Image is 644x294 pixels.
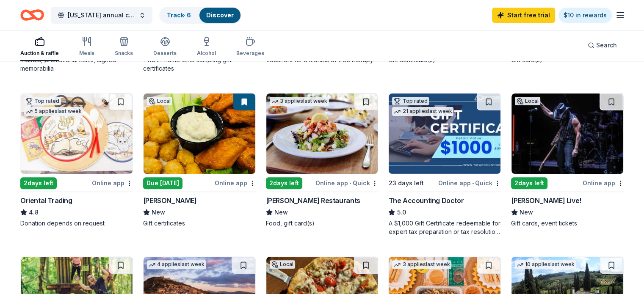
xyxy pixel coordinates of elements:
div: Food, gift card(s) [266,219,379,228]
div: Top rated [24,97,61,105]
div: Two in-home wine sampling gift certificates [143,56,256,73]
div: Tickets, promotional items, signed memorabilia [20,56,133,73]
a: Image for Muldoon'sLocalDue [DATE]Online app[PERSON_NAME]NewGift certificates [143,93,256,228]
div: Auction & raffle [20,50,59,57]
button: Meals [79,33,94,61]
div: Top rated [392,97,429,105]
div: Desserts [153,50,177,57]
div: Gift certificates [143,219,256,228]
button: Search [581,37,624,54]
a: Home [20,5,44,25]
a: Discover [206,11,234,19]
div: Online app [583,178,624,188]
a: $10 in rewards [558,8,612,23]
button: [US_STATE] annual conference [51,7,152,24]
div: Oriental Trading [20,195,72,206]
img: Image for The Accounting Doctor [389,93,500,174]
div: Online app [215,178,256,188]
div: 2 days left [511,177,547,189]
span: New [274,207,288,217]
div: 5 applies last week [24,107,83,116]
div: Online app Quick [315,178,378,188]
div: Meals [79,50,94,57]
button: Auction & raffle [20,33,59,61]
a: Track· 6 [167,11,191,19]
div: [PERSON_NAME] [143,195,197,206]
button: Alcohol [197,33,216,61]
span: 4.8 [29,207,39,217]
button: Track· 6Discover [159,7,241,24]
div: Alcohol [197,50,216,57]
div: 4 applies last week [147,260,206,269]
span: New [152,207,165,217]
div: Online app [92,178,133,188]
button: Snacks [115,33,133,61]
div: Donation depends on request [20,219,133,228]
div: Snacks [115,50,133,57]
button: Beverages [236,33,264,61]
span: Search [596,40,617,50]
a: Image for Hendricks Live!Local2days leftOnline app[PERSON_NAME] Live!NewGift cards, event tickets [511,93,624,228]
a: Image for Oriental TradingTop rated5 applieslast week2days leftOnline appOriental Trading4.8Donat... [20,93,133,228]
div: 3 applies last week [270,97,329,106]
div: 2 days left [20,177,57,189]
div: Due [DATE] [143,177,182,189]
div: 3 applies last week [392,260,451,269]
div: [PERSON_NAME] Restaurants [266,195,360,206]
span: New [520,207,533,217]
div: Gift cards, event tickets [511,219,624,228]
div: Local [270,260,295,269]
span: [US_STATE] annual conference [68,10,135,20]
span: • [472,180,474,187]
button: Desserts [153,33,177,61]
a: Image for The Accounting DoctorTop rated21 applieslast week23 days leftOnline app•QuickThe Accoun... [388,93,501,236]
div: Local [515,97,540,105]
a: Image for Cameron Mitchell Restaurants3 applieslast week2days leftOnline app•Quick[PERSON_NAME] R... [266,93,379,228]
div: The Accounting Doctor [388,195,464,206]
div: Beverages [236,50,264,57]
span: • [349,180,351,187]
div: 2 days left [266,177,302,189]
a: Start free trial [492,8,555,23]
div: Online app Quick [438,178,501,188]
div: 23 days left [388,178,423,188]
div: Local [147,97,172,105]
img: Image for Muldoon's [144,93,255,174]
div: [PERSON_NAME] Live! [511,195,581,206]
img: Image for Cameron Mitchell Restaurants [266,93,378,174]
span: 5.0 [397,207,406,217]
img: Image for Oriental Trading [21,93,133,174]
div: 21 applies last week [392,107,453,116]
div: 10 applies last week [515,260,576,269]
img: Image for Hendricks Live! [511,93,623,174]
div: A $1,000 Gift Certificate redeemable for expert tax preparation or tax resolution services—recipi... [388,219,501,236]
